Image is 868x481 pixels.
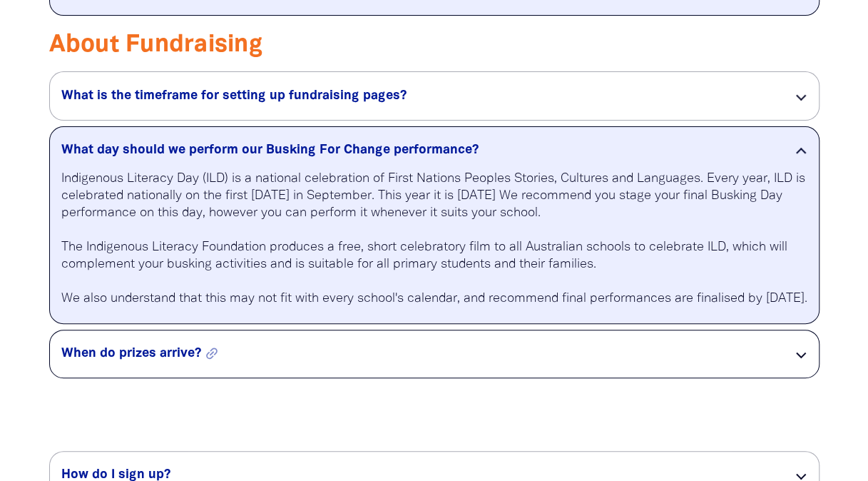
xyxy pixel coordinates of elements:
h5: What is the timeframe for setting up fundraising pages? [61,88,770,105]
h5: When do prizes arrive? [61,345,770,363]
i: link [200,342,223,364]
h5: What day should we perform our Busking For Change performance? [61,142,770,159]
span: About Fundraising [49,34,263,56]
p: Indigenous Literacy Day (ILD) is a national celebration of First Nations Peoples Stories, Culture... [61,171,807,308]
button: link [204,345,265,361]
